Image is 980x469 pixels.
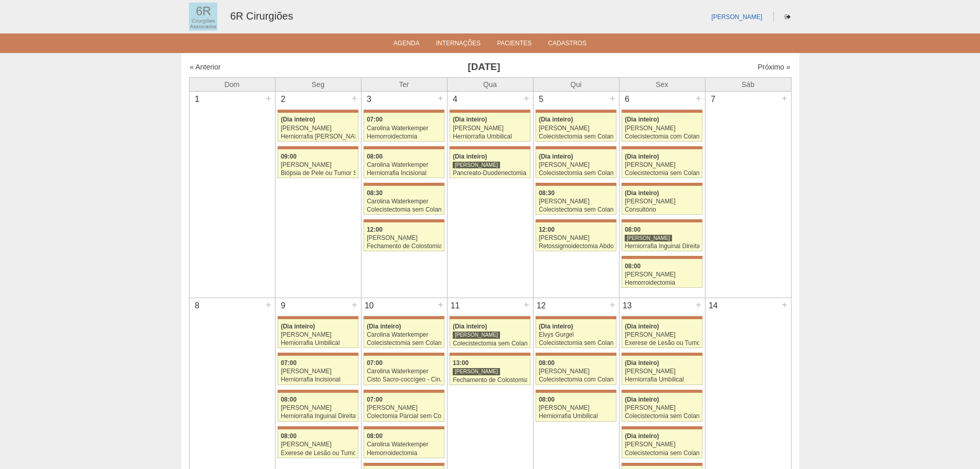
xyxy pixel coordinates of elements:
div: [PERSON_NAME] [539,125,613,132]
a: 08:30 Carolina Waterkemper Colecistectomia sem Colangiografia VL [364,186,444,215]
div: Hemorroidectomia [367,450,441,457]
div: + [264,92,273,105]
a: 12:00 [PERSON_NAME] Retossigmoidectomia Abdominal [536,222,616,251]
a: 08:00 [PERSON_NAME] Exerese de Lesão ou Tumor de Pele [278,429,358,458]
div: Key: Maria Braido [364,390,444,393]
a: (Dia inteiro) [PERSON_NAME] Pancreato-Duodenectomia com Linfadenectomia [450,149,530,178]
div: [PERSON_NAME] [625,441,699,448]
div: Herniorrafia Umbilical [625,376,699,383]
span: (Dia inteiro) [625,189,659,197]
div: + [436,298,445,311]
a: 12:00 [PERSON_NAME] Fechamento de Colostomia ou Enterostomia [364,222,444,251]
div: Key: Maria Braido [364,219,444,222]
span: 08:30 [539,189,555,197]
a: 08:00 [PERSON_NAME] Herniorrafia Inguinal Direita [622,222,702,251]
div: 11 [448,298,463,314]
a: (Dia inteiro) [PERSON_NAME] Herniorrafia Umbilical [450,113,530,142]
div: [PERSON_NAME] [625,234,672,242]
div: Key: Maria Braido [622,110,702,113]
span: 07:00 [367,116,383,123]
div: Pancreato-Duodenectomia com Linfadenectomia [453,170,527,177]
div: Key: Maria Braido [364,146,444,149]
div: 13 [620,298,635,314]
span: (Dia inteiro) [625,153,659,160]
a: [PERSON_NAME] [711,13,762,21]
div: Carolina Waterkemper [367,368,441,375]
div: [PERSON_NAME] [539,405,613,411]
div: [PERSON_NAME] [281,441,355,448]
div: [PERSON_NAME] [281,125,355,132]
div: + [608,298,617,311]
div: + [780,92,789,105]
span: (Dia inteiro) [281,323,315,330]
div: 10 [362,298,377,314]
div: + [694,92,703,105]
a: Cadastros [548,40,587,50]
div: 4 [448,92,463,107]
div: Key: Maria Braido [622,426,702,429]
div: [PERSON_NAME] [539,198,613,205]
div: + [694,298,703,311]
div: [PERSON_NAME] [281,368,355,375]
div: Key: Maria Braido [278,316,358,319]
div: Herniorrafia Inguinal Direita [625,243,699,250]
span: 08:00 [625,263,641,270]
div: Herniorrafia Umbilical [453,133,527,140]
div: Carolina Waterkemper [367,125,441,132]
div: Key: Maria Braido [536,390,616,393]
div: 6 [620,92,635,107]
div: Herniorrafia Incisional [281,376,355,383]
span: 08:00 [539,359,555,367]
div: [PERSON_NAME] [539,162,613,168]
div: [PERSON_NAME] [625,198,699,205]
div: + [780,298,789,311]
div: [PERSON_NAME] [453,125,527,132]
div: Colecistectomia sem Colangiografia VL [625,170,699,177]
a: (Dia inteiro) [PERSON_NAME] Herniorrafia Umbilical [278,319,358,348]
div: + [264,298,273,311]
div: [PERSON_NAME] [367,235,441,241]
span: (Dia inteiro) [367,323,401,330]
div: Herniorrafia Umbilical [539,413,613,420]
a: 08:00 [PERSON_NAME] Herniorrafia Umbilical [536,393,616,422]
span: (Dia inteiro) [453,323,487,330]
span: 08:00 [367,153,383,160]
span: 08:00 [281,396,297,403]
a: 08:00 [PERSON_NAME] Colecistectomia com Colangiografia VL [536,356,616,385]
h3: [DATE] [334,60,634,75]
span: 08:00 [367,432,383,440]
div: + [350,298,359,311]
div: Colecistectomia com Colangiografia VL [539,376,613,383]
div: Key: Maria Braido [364,426,444,429]
div: + [608,92,617,105]
a: 08:30 [PERSON_NAME] Colecistectomia sem Colangiografia VL [536,186,616,215]
div: Key: Maria Braido [622,256,702,259]
span: (Dia inteiro) [625,116,659,123]
div: [PERSON_NAME] [625,271,699,278]
div: Fechamento de Colostomia ou Enterostomia [453,377,527,384]
div: Colecistectomia sem Colangiografia VL [539,206,613,213]
a: (Dia inteiro) [PERSON_NAME] Herniorrafia [PERSON_NAME] [278,113,358,142]
span: 07:00 [367,396,383,403]
span: 12:00 [539,226,555,233]
div: Hemorroidectomia [367,133,441,140]
th: Dom [189,77,275,91]
div: [PERSON_NAME] [367,405,441,411]
div: Exerese de Lesão ou Tumor de Pele [281,450,355,457]
span: (Dia inteiro) [453,116,487,123]
a: (Dia inteiro) [PERSON_NAME] Colecistectomia sem Colangiografia [622,429,702,458]
a: 07:00 [PERSON_NAME] Colectomia Parcial sem Colostomia [364,393,444,422]
div: Colecistectomia sem Colangiografia [625,450,699,457]
div: Hemorroidectomia [625,280,699,286]
div: Colecistectomia sem Colangiografia VL [367,206,441,213]
span: (Dia inteiro) [625,432,659,440]
span: 08:00 [281,432,297,440]
div: Herniorrafia Umbilical [281,340,355,346]
a: 09:00 [PERSON_NAME] Biópsia de Pele ou Tumor Superficial [278,149,358,178]
div: Key: Maria Braido [278,110,358,113]
span: 08:00 [539,396,555,403]
div: 12 [534,298,549,314]
a: Próximo » [758,63,790,71]
div: Key: Maria Braido [364,183,444,186]
div: Key: Maria Braido [450,316,530,319]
